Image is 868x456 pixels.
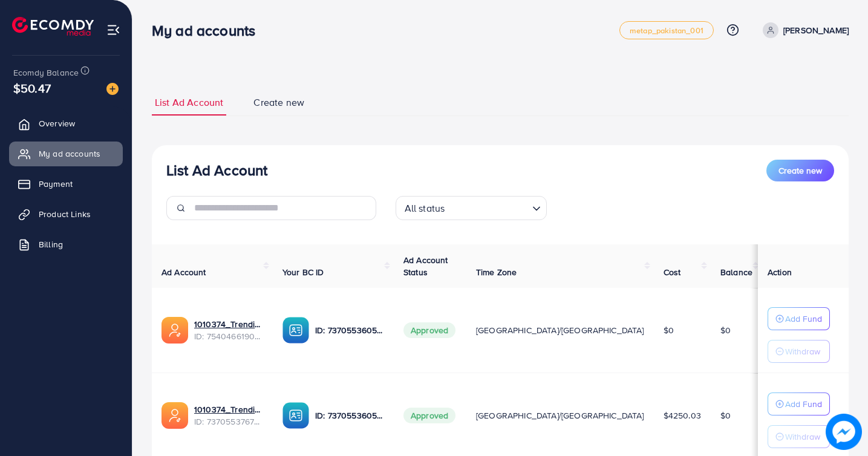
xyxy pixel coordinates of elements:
p: [PERSON_NAME] [783,23,849,37]
a: metap_pakistan_001 [619,21,714,39]
img: ic-ads-acc.e4c84228.svg [162,402,188,429]
div: <span class='underline'>1010374_Trendish Pk 2.0_1755652074624</span></br>7540466190217674759 [194,318,263,343]
img: logo [12,17,94,36]
span: Create new [778,164,822,177]
span: Product Links [39,208,91,220]
img: ic-ads-acc.e4c84228.svg [162,317,188,344]
img: ic-ba-acc.ded83a64.svg [282,402,309,429]
a: [PERSON_NAME] [758,22,849,38]
span: ID: 7370553767944601617 [194,415,263,428]
a: Payment [9,172,123,196]
img: image [826,414,862,450]
h3: My ad accounts [152,22,265,39]
input: Search for option [448,197,527,217]
span: Create new [253,96,304,109]
img: ic-ba-acc.ded83a64.svg [282,317,309,344]
img: menu [106,23,120,37]
div: Search for option [396,196,547,220]
span: $50.47 [13,79,51,97]
button: Create new [766,160,834,181]
span: Balance [720,266,752,278]
span: Ad Account [162,266,206,278]
span: Action [768,266,792,278]
span: metap_pakistan_001 [630,27,703,34]
a: Billing [9,232,123,256]
span: $0 [720,324,731,336]
span: Time Zone [476,266,517,278]
span: All status [402,200,448,217]
span: Approved [403,322,455,338]
a: 1010374_Trendish Pk 2.0_1755652074624 [194,318,263,330]
span: [GEOGRAPHIC_DATA]/[GEOGRAPHIC_DATA] [476,324,644,336]
p: Withdraw [785,429,820,444]
button: Withdraw [768,340,830,363]
span: Approved [403,408,455,423]
span: Your BC ID [282,266,324,278]
span: ID: 7540466190217674759 [194,330,263,342]
a: Product Links [9,202,123,226]
p: Withdraw [785,344,820,359]
span: Overview [39,117,75,129]
p: ID: 7370553605415354384 [315,323,384,337]
p: Add Fund [785,311,822,326]
button: Add Fund [768,392,830,415]
a: Overview [9,111,123,135]
button: Withdraw [768,425,830,448]
a: My ad accounts [9,142,123,166]
a: 1010374_Trendish 1_1716090785807 [194,403,263,415]
span: Payment [39,178,73,190]
span: $0 [720,409,731,422]
p: Add Fund [785,397,822,411]
span: Ad Account Status [403,254,448,278]
span: List Ad Account [155,96,223,109]
p: ID: 7370553605415354384 [315,408,384,423]
span: Cost [664,266,681,278]
span: $4250.03 [664,409,701,422]
span: $0 [664,324,674,336]
div: <span class='underline'>1010374_Trendish 1_1716090785807</span></br>7370553767944601617 [194,403,263,428]
img: image [106,83,119,95]
span: Ecomdy Balance [13,67,79,79]
span: [GEOGRAPHIC_DATA]/[GEOGRAPHIC_DATA] [476,409,644,422]
span: Billing [39,238,63,250]
h3: List Ad Account [166,161,267,179]
button: Add Fund [768,307,830,330]
span: My ad accounts [39,148,100,160]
